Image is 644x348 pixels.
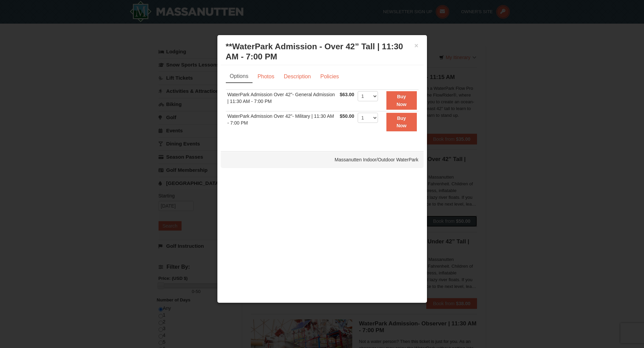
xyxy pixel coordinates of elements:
[386,91,417,110] button: Buy Now
[316,70,343,83] a: Policies
[340,92,354,97] span: $63.00
[414,42,419,49] button: ×
[226,90,338,111] td: WaterPark Admission Over 42"- General Admission | 11:30 AM - 7:00 PM
[397,115,407,128] strong: Buy Now
[386,113,417,131] button: Buy Now
[226,42,419,62] h3: **WaterPark Admission - Over 42” Tall | 11:30 AM - 7:00 PM
[226,70,253,83] a: Options
[253,70,279,83] a: Photos
[397,94,407,107] strong: Buy Now
[340,113,354,119] span: $50.00
[279,70,315,83] a: Description
[226,111,338,132] td: WaterPark Admission Over 42"- Military | 11:30 AM - 7:00 PM
[221,151,424,168] div: Massanutten Indoor/Outdoor WaterPark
